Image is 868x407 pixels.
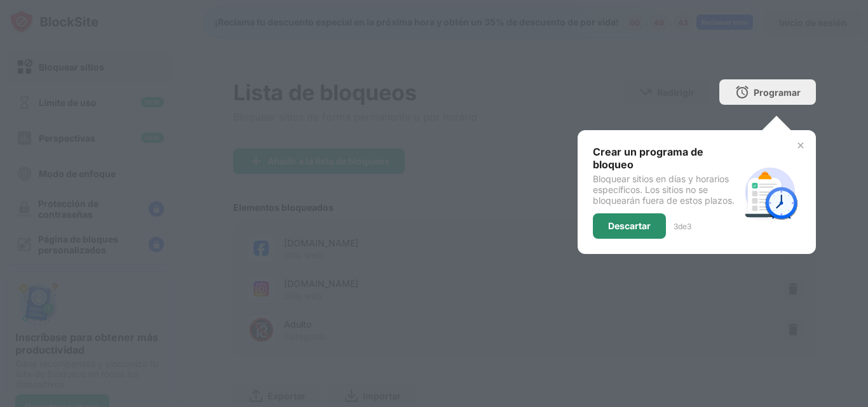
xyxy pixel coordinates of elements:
[593,173,735,206] font: Bloquear sitios en días y horarios específicos. Los sitios no se bloquearán fuera de estos plazos.
[593,145,703,171] font: Crear un programa de bloqueo
[608,220,651,231] font: Descartar
[740,162,801,223] img: schedule.svg
[796,140,806,150] img: x-button.svg
[687,222,691,231] font: 3
[678,222,687,231] font: de
[754,87,801,98] font: Programar
[674,222,678,231] font: 3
